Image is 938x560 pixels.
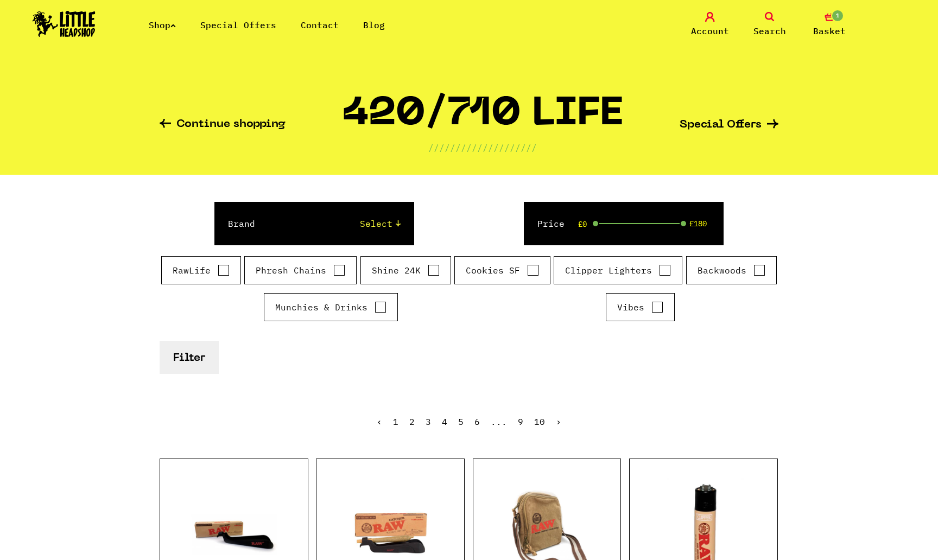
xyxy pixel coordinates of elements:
[802,12,857,37] a: 1 Basket
[301,20,339,30] a: Contact
[474,416,480,427] a: 6
[537,217,565,230] label: Price
[691,24,729,37] span: Account
[409,416,415,427] a: 2
[518,416,523,427] a: 9
[556,416,561,427] a: Next »
[275,301,386,314] label: Munchies & Drinks
[743,12,797,37] a: Search
[831,9,844,22] span: 1
[256,264,345,277] label: Phresh Chains
[363,20,385,30] a: Blog
[428,141,537,154] p: ////////////////////
[698,264,765,277] label: Backwoods
[160,119,286,131] a: Continue shopping
[149,20,176,30] a: Shop
[393,416,398,427] a: 1
[173,264,230,277] label: RawLife
[689,219,707,228] span: £180
[617,301,663,314] label: Vibes
[426,416,431,427] a: 3
[458,416,464,427] span: 5
[813,24,846,37] span: Basket
[534,416,545,427] a: 10
[228,217,255,230] label: Brand
[33,11,96,37] img: Little Head Shop Logo
[342,96,623,141] h1: 420/710 LIFE
[442,416,447,427] a: 4
[372,264,440,277] label: Shine 24K
[377,416,382,427] a: « Previous
[491,416,507,427] span: ...
[160,341,219,374] button: Filter
[680,119,778,131] a: Special Offers
[200,20,276,30] a: Special Offers
[565,264,671,277] label: Clipper Lighters
[578,220,587,228] span: £0
[753,24,786,37] span: Search
[466,264,539,277] label: Cookies SF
